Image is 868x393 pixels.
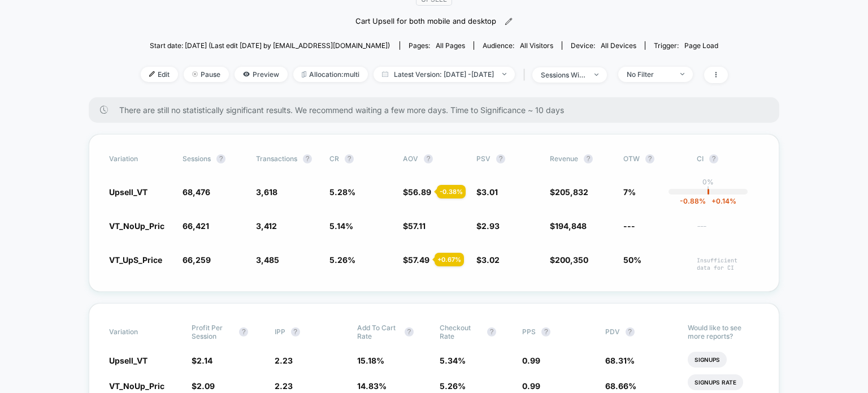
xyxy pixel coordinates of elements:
[623,187,636,197] span: 7%
[520,67,532,83] span: |
[403,154,418,163] span: AOV
[697,257,759,271] span: Insufficient data for CI
[522,327,536,336] span: PPS
[357,323,399,340] span: Add To Cart Rate
[476,154,491,163] span: PSV
[707,186,709,195] p: |
[476,255,500,265] span: $
[711,197,716,205] span: +
[109,255,162,265] span: VT_UpS_Price
[275,381,293,391] span: 2.23
[291,327,300,336] button: ?
[440,356,466,365] span: 5.34 %
[437,185,466,198] div: - 0.38 %
[197,381,215,391] span: 2.09
[403,187,431,197] span: $
[555,187,588,197] span: 205,832
[109,221,164,231] span: VT_NoUp_Pric
[688,352,727,368] li: Signups
[483,41,553,50] div: Audience:
[680,197,706,205] span: -0.88 %
[709,154,718,163] button: ?
[109,323,171,340] span: Variation
[183,221,209,231] span: 66,421
[235,67,288,82] span: Preview
[627,70,672,79] div: No Filter
[409,41,465,50] div: Pages:
[345,154,354,163] button: ?
[192,356,212,365] span: $
[192,381,215,391] span: $
[408,187,431,197] span: 56.89
[550,187,588,197] span: $
[562,41,645,50] span: Device:
[555,255,588,265] span: 200,350
[256,255,279,265] span: 3,485
[149,71,155,77] img: edit
[623,221,635,231] span: ---
[481,187,498,197] span: 3.01
[601,41,636,50] span: all devices
[109,154,171,163] span: Variation
[183,187,210,197] span: 68,476
[109,356,147,365] span: Upsell_VT
[594,74,598,76] img: end
[184,67,229,82] span: Pause
[605,381,636,391] span: 68.66 %
[239,327,248,336] button: ?
[405,327,414,336] button: ?
[476,221,500,231] span: $
[688,374,743,390] li: Signups Rate
[605,356,635,365] span: 68.31 %
[623,154,685,163] span: OTW
[256,187,277,197] span: 3,618
[329,221,353,231] span: 5.14 %
[357,356,384,365] span: 15.18 %
[697,223,759,231] span: ---
[487,327,496,336] button: ?
[435,253,464,266] div: + 0.67 %
[403,221,426,231] span: $
[256,154,297,163] span: Transactions
[702,178,714,186] p: 0%
[496,154,505,163] button: ?
[541,327,550,336] button: ?
[481,255,500,265] span: 3.02
[626,327,635,336] button: ?
[520,41,553,50] span: All Visitors
[192,71,198,77] img: end
[256,221,277,231] span: 3,412
[374,67,515,82] span: Latest Version: [DATE] - [DATE]
[541,71,586,79] div: sessions with impression
[293,67,368,82] span: Allocation: multi
[357,381,387,391] span: 14.83 %
[481,221,500,231] span: 2.93
[522,381,540,391] span: 0.99
[550,221,587,231] span: $
[440,323,481,340] span: Checkout Rate
[706,197,736,205] span: 0.14 %
[436,41,465,50] span: all pages
[216,154,225,163] button: ?
[502,73,506,75] img: end
[605,327,620,336] span: PDV
[329,154,339,163] span: CR
[408,221,426,231] span: 57.11
[197,356,212,365] span: 2.14
[654,41,718,50] div: Trigger:
[183,154,211,163] span: Sessions
[680,73,684,75] img: end
[424,154,433,163] button: ?
[150,41,390,50] span: Start date: [DATE] (Last edit [DATE] by [EMAIL_ADDRESS][DOMAIN_NAME])
[440,381,466,391] span: 5.26 %
[697,154,759,163] span: CI
[584,154,593,163] button: ?
[119,105,757,115] span: There are still no statistically significant results. We recommend waiting a few more days . Time...
[355,16,496,27] span: Cart Upsell for both mobile and desktop
[403,255,429,265] span: $
[275,327,285,336] span: IPP
[303,154,312,163] button: ?
[688,323,759,340] p: Would like to see more reports?
[476,187,498,197] span: $
[183,255,211,265] span: 66,259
